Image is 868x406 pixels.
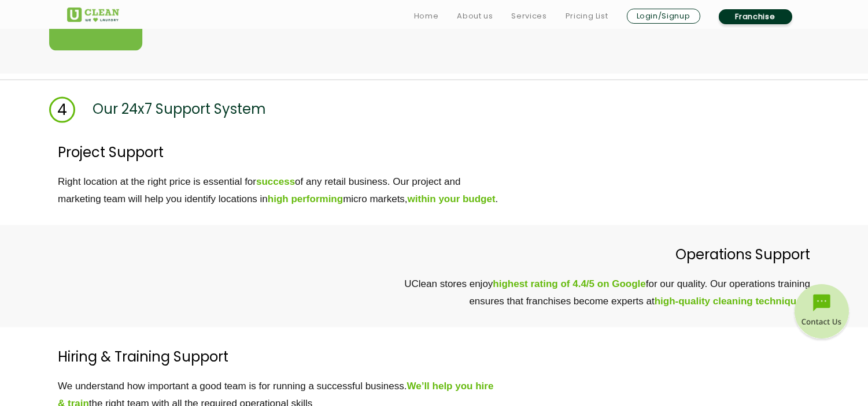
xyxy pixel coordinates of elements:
p: Our 24x7 Support System [93,97,266,123]
b: high performing [268,193,343,204]
span: 4 [49,97,75,123]
p: Right location at the right price is essential for of any retail business. Our project and market... [58,173,859,208]
b: within your budget [408,193,496,204]
a: Login/Signup [627,9,700,24]
a: About us [457,9,493,23]
p: Operations Support [9,243,810,267]
b: success [256,176,295,187]
a: Services [511,9,546,23]
a: Pricing List [566,9,608,23]
p: UClean stores enjoy for our quality. Our operations training ensures that franchises become exper... [9,275,810,310]
p: Project Support [58,140,859,165]
b: highest rating of 4.4/5 on Google [493,278,645,289]
img: contact-btn [793,284,851,342]
a: Franchise [719,9,792,24]
b: high-quality cleaning techniques [655,296,807,307]
img: UClean Laundry and Dry Cleaning [67,8,119,22]
p: Hiring & Training Support [58,345,859,369]
a: Home [414,9,439,23]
